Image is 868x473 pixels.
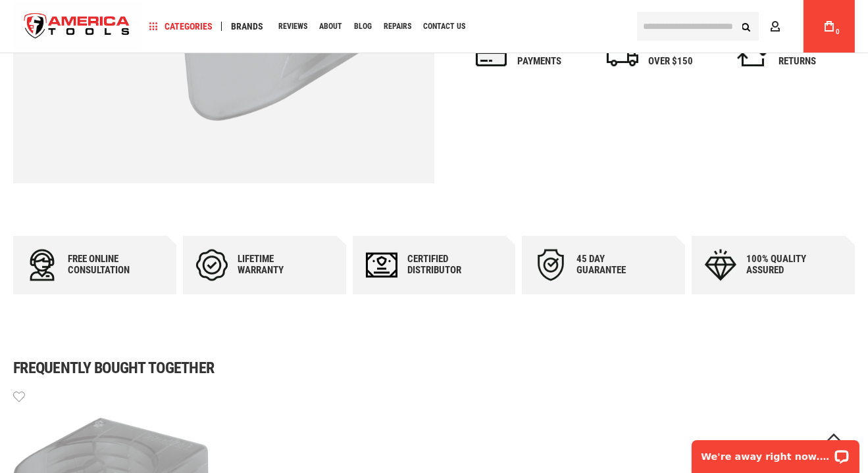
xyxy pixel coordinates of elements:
span: Brands [231,22,263,31]
div: Secure & fast payments [517,41,594,69]
img: returns [737,43,769,66]
a: Blog [348,18,378,35]
a: store logo [13,2,141,51]
a: About [313,18,348,35]
img: America Tools [13,2,141,51]
a: Contact Us [417,18,471,35]
div: HASSLE-FREE RETURNS [779,41,855,69]
div: Free online consultation [68,254,147,276]
span: Blog [354,22,372,30]
span: About [319,22,342,30]
div: Certified Distributor [407,254,486,276]
a: Repairs [378,18,417,35]
div: 45 day Guarantee [576,254,655,276]
iframe: LiveChat chat widget [683,432,868,473]
img: shipping [607,43,638,66]
span: 0 [836,28,840,35]
div: Lifetime warranty [238,254,317,276]
span: Reviews [278,22,307,30]
img: payments [476,43,507,66]
div: FREE SHIPPING OVER $150 [648,41,725,69]
a: Reviews [272,18,313,35]
span: Repairs [384,22,411,30]
h1: Frequently bought together [13,360,855,376]
a: Categories [143,18,218,35]
span: Contact Us [423,22,465,30]
div: 100% quality assured [746,254,825,276]
a: Brands [225,18,269,35]
span: Categories [149,22,213,31]
button: Search [734,14,759,39]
